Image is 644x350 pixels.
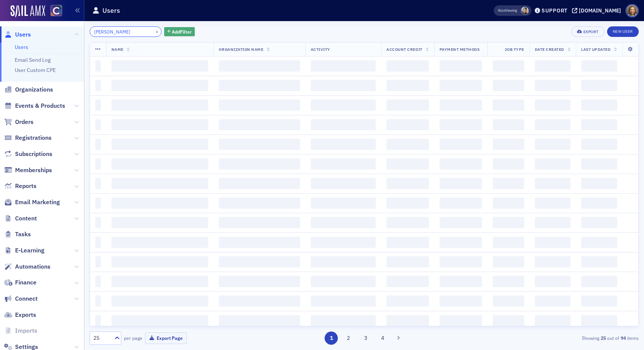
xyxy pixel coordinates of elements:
[535,60,571,72] span: ‌
[581,295,617,307] span: ‌
[45,5,62,18] a: View Homepage
[4,166,52,174] a: Memberships
[542,7,568,14] div: Support
[15,246,44,255] span: E-Learning
[95,60,101,72] span: ‌
[579,7,621,14] div: [DOMAIN_NAME]
[23,99,144,117] a: More in the Help Center
[24,134,32,142] img: Profile image for Aidan
[219,178,300,189] span: ‌
[18,26,38,32] b: [DATE]
[535,217,571,228] span: ‌
[52,105,123,111] span: More in the Help Center
[172,28,192,35] span: Add Filter
[6,101,18,113] img: Profile image for Operator
[4,118,34,126] a: Orders
[15,295,38,303] span: Connect
[498,8,505,13] div: Also
[15,57,50,63] a: Email Send Log
[111,47,124,52] span: Name
[535,237,571,248] span: ‌
[311,99,376,111] span: ‌
[386,315,429,326] span: ‌
[15,278,37,287] span: Finance
[111,276,209,287] span: ‌
[219,237,300,248] span: ‌
[15,134,52,142] span: Registrations
[386,119,429,130] span: ‌
[4,102,65,110] a: Events & Products
[535,197,571,209] span: ‌
[581,256,617,267] span: ‌
[607,26,639,37] a: New User
[440,237,482,248] span: ‌
[12,167,118,248] div: It seems to be a legit company that uses good security and doesn't train models on your data. I'm...
[219,315,300,326] span: ‌
[440,80,482,91] span: ‌
[440,295,482,307] span: ‌
[4,278,37,287] a: Finance
[111,197,209,209] span: ‌
[581,237,617,248] span: ‌
[493,99,524,111] span: ‌
[102,6,120,15] h1: Users
[493,237,524,248] span: ‌
[11,5,45,17] img: SailAMX
[95,197,101,209] span: ‌
[12,18,118,32] div: The team will be back 🕒
[521,7,529,15] span: Pamela Galey-Coleman
[15,166,52,174] span: Memberships
[95,295,101,307] span: ‌
[311,60,376,72] span: ‌
[571,26,604,37] button: Export
[493,80,524,91] span: ‌
[493,197,524,209] span: ‌
[219,217,300,228] span: ‌
[311,197,376,209] span: ‌
[581,47,610,52] span: Last Updated
[95,99,101,111] span: ‌
[95,217,101,228] span: ‌
[4,214,37,223] a: Content
[15,198,60,206] span: Email Marketing
[5,3,19,17] button: go back
[219,256,300,267] span: ‌
[219,119,300,130] span: ‌
[440,276,482,287] span: ‌
[15,118,34,126] span: Orders
[6,231,144,244] textarea: Message…
[95,80,101,91] span: ‌
[6,38,124,61] div: In the meantime, this article might help:
[15,263,50,271] span: Automations
[4,327,37,335] a: Imports
[440,99,482,111] span: ‌
[219,99,300,111] span: ‌
[581,276,617,287] span: ‌
[311,139,376,150] span: ‌
[493,119,524,130] span: ‌
[386,276,429,287] span: ‌
[376,332,389,345] button: 4
[6,151,124,252] div: Hi [PERSON_NAME],It seems to be a legit company that uses good security and doesn't train models ...
[440,119,482,130] span: ‌
[311,217,376,228] span: ‌
[581,119,617,130] span: ‌
[599,335,607,341] strong: 25
[15,150,52,158] span: Subscriptions
[95,158,101,170] span: ‌
[4,230,31,238] a: Tasks
[111,256,209,267] span: ‌
[4,150,52,158] a: Subscriptions
[359,332,372,345] button: 3
[95,119,101,130] span: ‌
[15,311,36,319] span: Exports
[493,60,524,72] span: ‌
[440,217,482,228] span: ‌
[4,198,60,206] a: Email Marketing
[386,139,429,150] span: ‌
[95,237,101,248] span: ‌
[581,60,617,72] span: ‌
[626,4,639,17] span: Profile
[6,123,145,133] div: [DATE]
